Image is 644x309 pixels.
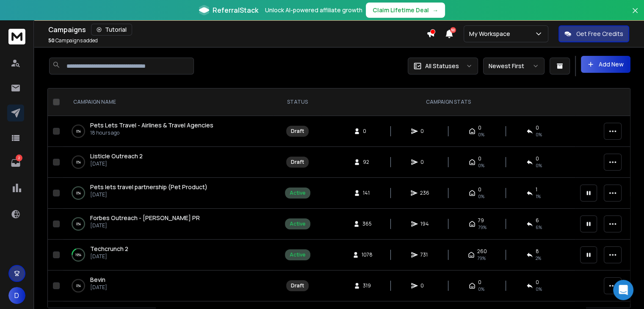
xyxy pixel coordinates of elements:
span: 79 [478,217,484,224]
span: 194 [420,221,429,227]
div: Open Intercom Messenger [613,280,633,300]
p: [DATE] [90,222,200,229]
button: D [8,287,25,304]
p: [DATE] [90,284,107,291]
p: 0 % [76,158,81,166]
span: Pets Lets Travel - Airlines & Travel Agencies [90,121,213,129]
div: Draft [291,159,304,166]
td: 0%Pets Lets Travel - Airlines & Travel Agencies18 hours ago [63,116,274,147]
span: Forbes Outreach - [PERSON_NAME] PR [90,214,200,222]
p: 19 % [75,251,81,259]
button: Tutorial [91,24,132,36]
button: Newest First [483,58,544,74]
div: Draft [291,128,304,135]
span: 50 [450,27,456,33]
span: 0 % [478,193,484,200]
span: 6 % [536,224,542,231]
td: 0%Listicle Outreach 2[DATE] [63,147,274,178]
p: 0 % [76,220,81,228]
p: 0 % [76,281,81,290]
span: ReferralStack [213,5,258,15]
div: Active [290,190,306,196]
span: 92 [363,159,371,166]
span: 0 [536,279,539,286]
span: 0 [363,128,371,135]
span: 0 [478,155,481,162]
div: Active [290,221,306,227]
td: 0%Bevin[DATE] [63,270,274,301]
span: Listicle Outreach 2 [90,152,143,160]
th: CAMPAIGN NAME [63,88,274,116]
span: 2 % [536,255,541,262]
p: 0 % [76,127,81,135]
span: Pets lets travel partnership (Pet Product) [90,183,207,191]
a: Listicle Outreach 2 [90,152,143,160]
p: My Workspace [469,30,514,38]
span: 79 % [478,224,486,231]
span: 0 [536,155,539,162]
span: 8 [536,248,539,255]
p: [DATE] [90,160,143,167]
button: Get Free Credits [558,25,629,42]
span: 0 [420,128,429,135]
span: 0% [536,131,542,138]
p: Unlock AI-powered affiliate growth [265,6,362,14]
a: Forbes Outreach - [PERSON_NAME] PR [90,214,200,222]
p: [DATE] [90,253,128,260]
span: 0% [478,286,484,292]
span: 0% [478,162,484,169]
div: Active [290,251,306,258]
span: 0% [478,131,484,138]
p: 0 % [76,189,81,197]
p: Get Free Credits [576,30,623,38]
span: 1 [536,186,537,193]
td: 0%Forbes Outreach - [PERSON_NAME] PR[DATE] [63,209,274,240]
span: 141 [363,190,371,196]
a: 2 [7,154,24,171]
p: 2 [16,154,22,161]
span: Bevin [90,276,105,284]
span: 6 [536,217,539,224]
span: 50 [48,37,55,44]
p: All Statuses [425,62,459,70]
p: Campaigns added [48,37,98,44]
span: 731 [420,251,429,258]
span: 319 [363,282,371,289]
span: 365 [362,221,372,227]
span: Techcrunch 2 [90,245,128,253]
span: 1078 [362,251,373,258]
div: Draft [291,282,304,289]
span: 260 [477,248,487,255]
p: 18 hours ago [90,130,213,136]
span: 0 [478,124,481,131]
button: Add New [581,56,630,73]
span: 0 [478,186,481,193]
td: 19%Techcrunch 2[DATE] [63,240,274,270]
span: 0 [420,282,429,289]
span: 0 [420,159,429,166]
a: Pets lets travel partnership (Pet Product) [90,183,207,191]
th: STATUS [274,88,321,116]
td: 0%Pets lets travel partnership (Pet Product)[DATE] [63,178,274,209]
th: CAMPAIGN STATS [321,88,575,116]
button: Claim Lifetime Deal→ [366,3,445,18]
span: 0 [536,124,539,131]
a: Bevin [90,276,105,284]
a: Techcrunch 2 [90,245,128,253]
span: 0 [478,279,481,286]
span: 0% [536,162,542,169]
span: → [432,6,438,14]
span: 0% [536,286,542,292]
span: 79 % [477,255,486,262]
a: Pets Lets Travel - Airlines & Travel Agencies [90,121,213,130]
button: Close banner [630,5,641,25]
span: 236 [420,190,429,196]
span: 1 % [536,193,541,200]
p: [DATE] [90,191,207,198]
div: Campaigns [48,24,426,36]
